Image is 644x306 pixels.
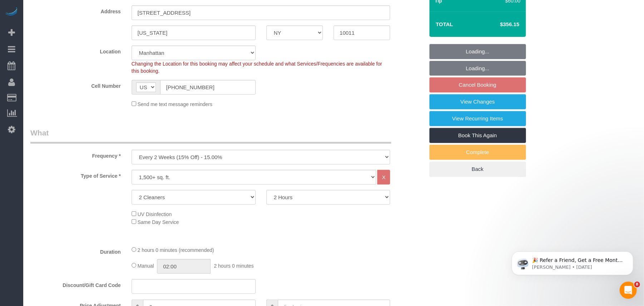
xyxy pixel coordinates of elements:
[132,61,382,74] span: Changing the Location for this booking may affect your schedule and what Services/Frequencies are...
[429,128,526,143] a: Book This Again
[25,46,126,55] label: Location
[138,219,179,225] span: Same Day Service
[138,263,154,269] span: Manual
[429,111,526,126] a: View Recurring Items
[138,247,214,253] span: 2 hours 0 minutes (recommended)
[620,282,637,299] iframe: Intercom live chat
[634,282,640,287] span: 8
[25,80,126,90] label: Cell Number
[30,128,391,144] legend: What
[501,236,644,287] iframe: Intercom notifications message
[478,21,519,28] h4: $356.15
[138,101,212,107] span: Send me text message reminders
[4,7,19,17] img: Automaid Logo
[25,279,126,289] label: Discount/Gift Card Code
[436,21,453,27] strong: Total
[429,162,526,177] a: Back
[429,94,526,109] a: View Changes
[25,150,126,159] label: Frequency *
[132,25,256,40] input: City
[25,246,126,255] label: Duration
[334,25,390,40] input: Zip Code
[25,170,126,180] label: Type of Service *
[138,211,172,217] span: UV Disinfection
[25,5,126,15] label: Address
[160,80,256,95] input: Cell Number
[214,263,254,269] span: 2 hours 0 minutes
